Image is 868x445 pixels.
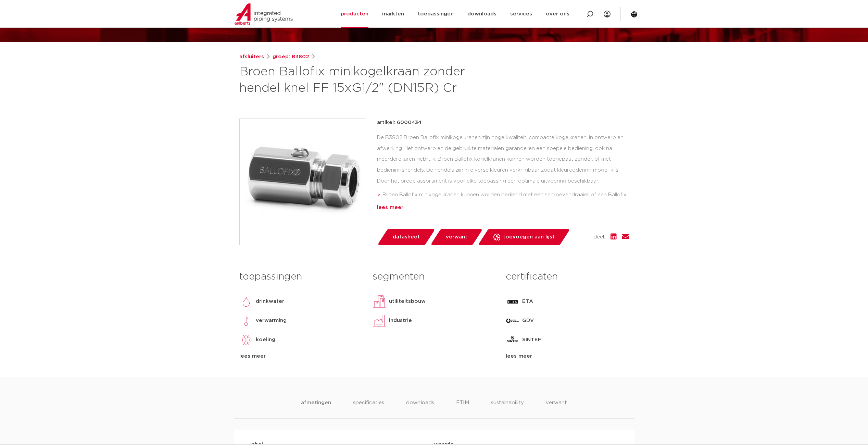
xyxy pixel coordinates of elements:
[301,399,331,418] li: afmetingen
[377,132,629,201] div: De B3802 Broen Ballofix minikogelkranen zijn hoge kwaliteit, compacte kogelkranen, in ontwerp en ...
[406,399,434,418] li: downloads
[430,229,483,245] a: verwant
[506,270,629,284] h3: certificaten
[377,203,629,212] div: lees meer
[239,270,362,284] h3: toepassingen
[446,232,467,243] span: verwant
[353,399,384,418] li: specificaties
[273,53,309,61] a: groep: B3802
[522,336,541,344] p: SINTEF
[256,297,284,306] p: drinkwater
[239,352,362,360] div: lees meer
[239,53,264,61] a: afsluiters
[456,399,469,418] li: ETIM
[491,399,524,418] li: sustainability
[373,270,495,284] h3: segmenten
[239,333,253,347] img: koeling
[256,317,287,325] p: verwarming
[503,232,555,243] span: toevoegen aan lijst
[373,314,386,327] img: industrie
[522,317,534,325] p: GDV
[506,314,519,327] img: GDV
[239,64,496,97] h1: Broen Ballofix minikogelkraan zonder hendel knel FF 15xG1/2" (DN15R) Cr
[393,232,420,243] span: datasheet
[382,189,629,211] li: Broen Ballofix minikogelkranen kunnen worden bediend met een schroevendraaier of een Ballofix hendel
[377,119,422,127] p: artikel: 6000434
[506,333,519,347] img: SINTEF
[506,352,629,360] div: lees meer
[239,295,253,308] img: drinkwater
[389,317,412,325] p: industrie
[593,233,605,241] span: deel:
[373,295,386,308] img: utiliteitsbouw
[239,314,253,327] img: verwarming
[546,399,567,418] li: verwant
[389,297,426,306] p: utiliteitsbouw
[506,295,519,308] img: ETA
[377,229,435,245] a: datasheet
[240,119,366,245] img: Product Image for Broen Ballofix minikogelkraan zonder hendel knel FF 15xG1/2" (DN15R) Cr
[256,336,275,344] p: koeling
[522,297,533,306] p: ETA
